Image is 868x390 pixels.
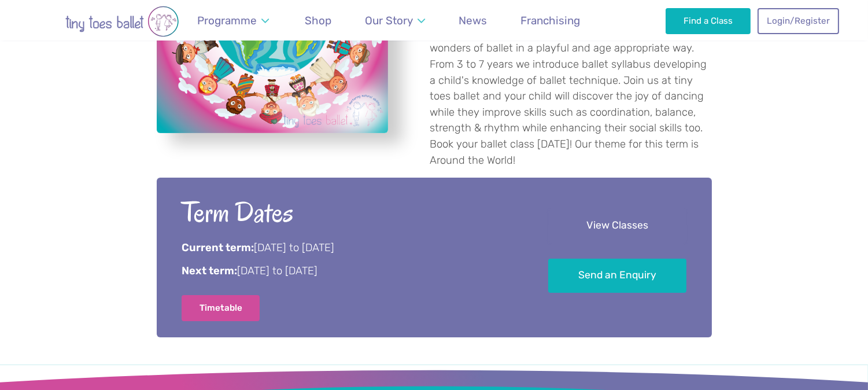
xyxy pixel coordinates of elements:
p: [DATE] to [DATE] [182,264,516,279]
a: Send an Enquiry [548,259,686,293]
strong: Current term: [182,241,254,254]
a: Franchising [515,7,586,34]
img: tiny toes ballet [29,6,215,37]
a: Shop [300,7,337,34]
a: News [453,7,493,34]
a: Our Story [359,7,430,34]
span: Programme [197,14,257,27]
span: Shop [305,14,331,27]
a: View Classes [548,209,686,243]
a: Find a Class [666,8,751,34]
p: [DATE] to [DATE] [182,241,516,256]
strong: Next term: [182,264,237,277]
span: Franchising [520,14,580,27]
span: Our Story [365,14,413,27]
span: News [459,14,487,27]
h2: Term Dates [182,194,516,231]
a: Programme [192,7,275,34]
a: Login/Register [758,8,839,34]
a: Timetable [182,295,260,321]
